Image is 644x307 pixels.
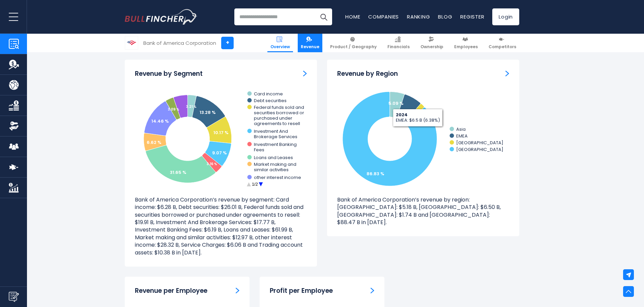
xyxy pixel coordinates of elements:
[254,128,297,140] text: Investment And Brokerage Services
[125,36,138,49] img: BAC logo
[270,287,333,295] h3: Profit per Employee
[254,174,301,181] text: other interest income
[417,34,446,52] a: Ownership
[135,70,203,78] h3: Revenue by Segment
[371,287,374,294] a: Profit per Employee
[151,118,169,124] tspan: 14.46 %
[301,44,319,50] span: Revenue
[135,287,207,295] h3: Revenue per Employee
[125,9,198,25] img: Bullfincher logo
[143,39,216,47] div: Bank of America Corporation
[9,121,19,131] img: Ownership
[315,8,332,25] button: Search
[327,34,380,52] a: Product / Geography
[125,9,197,25] a: Go to homepage
[207,161,217,166] tspan: 3.16 %
[267,34,293,52] a: Overview
[492,8,519,25] a: Login
[254,154,293,161] text: Loans and Leases
[438,13,452,20] a: Blog
[486,34,519,52] a: Competitors
[168,107,179,112] tspan: 3.09 %
[456,140,503,146] text: [GEOGRAPHIC_DATA]
[407,13,430,20] a: Ranking
[505,70,509,77] a: Revenue by Region
[213,129,229,136] tspan: 10.17 %
[303,70,307,77] a: Revenue by Segment
[147,139,162,146] tspan: 6.62 %
[409,110,421,117] text: 1.71 %
[388,100,404,106] text: 5.09 %
[200,109,216,116] tspan: 13.28 %
[460,13,484,20] a: Register
[221,37,234,49] a: +
[456,133,468,139] text: EMEA
[367,171,384,177] text: 86.83 %
[135,196,307,256] p: Bank of America Corporation’s revenue by segment: Card income: $6.28 B, Debt securities: $26.01 B...
[387,44,410,50] span: Financials
[270,44,290,50] span: Overview
[337,196,509,226] p: Bank of America Corporation’s revenue by region: [GEOGRAPHIC_DATA]: $5.18 B, [GEOGRAPHIC_DATA]: $...
[420,44,443,50] span: Ownership
[254,91,283,97] text: Card income
[330,44,377,50] span: Product / Geography
[212,150,227,156] tspan: 9.07 %
[337,70,398,78] h3: Revenue by Region
[170,169,186,176] tspan: 31.65 %
[489,44,516,50] span: Competitors
[252,182,258,187] text: 1/2
[368,13,399,20] a: Companies
[254,161,296,173] text: Market making and similar activities
[254,104,304,127] text: Federal funds sold and securities borrowed or purchased under agreements to resell
[345,13,360,20] a: Home
[451,34,481,52] a: Employees
[254,141,297,153] text: Investment Banking Fees
[456,146,503,153] text: [GEOGRAPHIC_DATA]
[384,34,413,52] a: Financials
[454,44,478,50] span: Employees
[186,104,197,109] tspan: 3.21 %
[236,287,239,294] a: Revenue per Employee
[456,126,466,132] text: Asia
[298,34,322,52] a: Revenue
[254,97,287,104] text: Debt securities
